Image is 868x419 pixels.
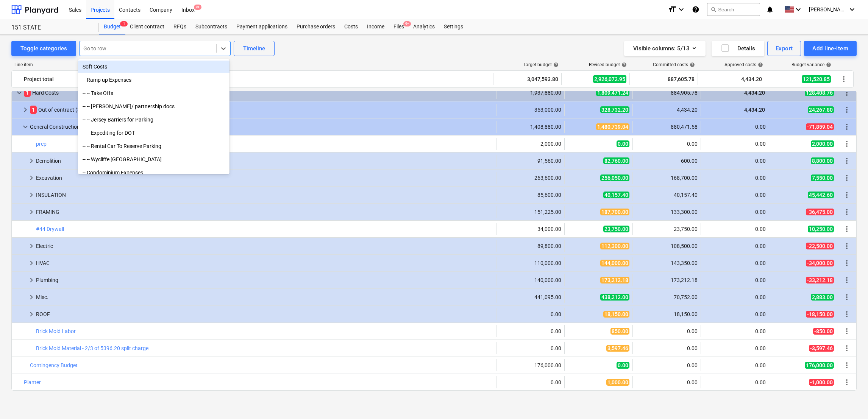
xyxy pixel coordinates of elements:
[636,345,698,351] div: 0.00
[688,62,695,67] span: help
[677,5,686,14] i: keyboard_arrow_down
[842,105,851,114] span: More actions
[710,6,717,12] span: search
[36,257,493,269] div: HVAC
[78,140,229,152] div: -- -- Rental Car To Reserve Parking
[636,294,698,300] div: 70,752.00
[603,157,629,164] span: 82,760.00
[500,362,561,368] div: 176,000.00
[500,141,561,147] div: 2,000.00
[808,192,834,198] span: 45,442.60
[500,226,561,232] div: 34,000.00
[776,44,793,53] div: Export
[500,107,561,113] div: 353,000.00
[743,107,766,113] span: 4,434.20
[806,260,834,266] span: -34,000.00
[721,44,755,53] div: Details
[78,127,229,139] div: -- -- Expediting for DOT
[704,175,766,181] div: 0.00
[36,189,493,201] div: INSULATION
[704,362,766,368] div: 0.00
[808,106,834,113] span: 24,267.80
[500,260,561,266] div: 110,000.00
[243,44,265,53] div: Timeline
[600,106,629,113] span: 328,732.20
[194,5,201,10] span: 9+
[636,141,698,147] div: 0.00
[804,41,857,56] button: Add line-item
[808,226,834,232] span: 10,250.00
[704,243,766,249] div: 0.00
[27,310,36,319] span: keyboard_arrow_right
[624,41,706,56] button: Visible columns:5/13
[78,153,229,165] div: -- -- Wycliffe [GEOGRAPHIC_DATA]
[704,226,766,232] div: 0.00
[500,90,561,96] div: 1,937,880.00
[724,62,763,67] div: Approved costs
[600,260,629,266] span: 144,000.00
[30,121,493,133] div: General Construction
[496,73,558,85] div: 3,047,593.80
[24,89,31,97] span: 1
[340,19,362,34] div: Costs
[78,61,229,73] div: Soft Costs
[811,157,834,164] span: 8,800.00
[636,311,698,317] div: 18,150.00
[27,293,36,302] span: keyboard_arrow_right
[707,3,760,16] button: Search
[842,276,851,285] span: More actions
[500,328,561,334] div: 0.00
[389,19,409,34] div: Files
[30,106,37,114] span: 1
[292,19,340,34] a: Purchase orders
[636,379,698,385] div: 0.00
[232,19,292,34] a: Payment applications
[636,260,698,266] div: 143,350.00
[809,379,834,386] span: -1,000.00
[704,379,766,385] div: 0.00
[234,41,275,56] button: Timeline
[636,277,698,283] div: 173,212.18
[636,175,698,181] div: 168,700.00
[439,19,468,34] a: Settings
[842,259,851,268] span: More actions
[36,141,47,147] a: prep
[191,19,232,34] div: Subcontracts
[36,206,493,218] div: FRAMING
[842,173,851,182] span: More actions
[27,190,36,199] span: keyboard_arrow_right
[704,209,766,215] div: 0.00
[409,19,439,34] a: Analytics
[21,105,30,114] span: keyboard_arrow_right
[806,243,834,249] span: -22,500.00
[805,89,834,96] span: 128,408.76
[99,19,125,34] div: Budget
[806,123,834,130] span: -71,859.04
[842,344,851,353] span: More actions
[842,361,851,370] span: More actions
[600,174,629,181] span: 256,050.00
[842,241,851,251] span: More actions
[806,311,834,318] span: -18,150.00
[500,345,561,351] div: 0.00
[704,124,766,130] div: 0.00
[704,260,766,266] div: 0.00
[636,158,698,164] div: 600.00
[20,44,67,53] div: Toggle categories
[617,140,629,147] span: 0.00
[653,62,695,67] div: Committed costs
[842,378,851,387] span: More actions
[500,175,561,181] div: 263,600.00
[500,277,561,283] div: 140,000.00
[806,277,834,283] span: -33,212.18
[842,293,851,302] span: More actions
[668,5,677,14] i: format_size
[842,310,851,319] span: More actions
[792,62,831,67] div: Budget variance
[842,139,851,148] span: More actions
[30,362,78,368] a: Contingency Budget
[500,294,561,300] div: 441,095.00
[610,328,629,335] span: 850.00
[756,62,763,67] span: help
[603,311,629,318] span: 18,150.00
